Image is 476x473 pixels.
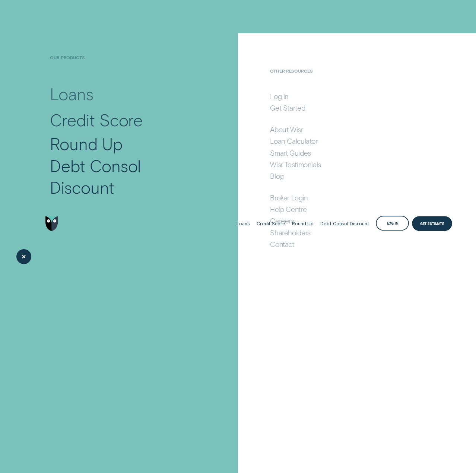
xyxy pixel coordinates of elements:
[270,205,425,214] a: Help Centre
[270,125,425,134] a: About Wisr
[270,149,425,158] a: Smart Guides
[270,205,307,214] div: Help Centre
[270,160,425,169] a: Wisr Testimonials
[270,193,425,202] a: Broker Login
[257,207,285,240] a: Credit Score
[270,104,425,112] a: Get Started
[270,68,425,91] h4: Other Resources
[50,83,203,105] a: Loans
[270,137,317,146] div: Loan Calculator
[50,133,203,155] a: Round Up
[237,221,250,226] div: Loans
[237,207,250,240] a: Loans
[50,55,203,77] h4: Our Products
[270,172,425,181] a: Blog
[270,137,425,146] a: Loan Calculator
[50,133,122,155] div: Round Up
[320,207,369,240] a: Debt Consol Discount
[292,221,314,226] div: Round Up
[45,216,58,231] img: Wisr
[412,216,453,231] a: Get Estimate
[320,221,369,226] div: Debt Consol Discount
[376,216,409,231] button: Log in
[270,172,283,181] div: Blog
[270,92,425,101] a: Log in
[270,104,305,112] div: Get Started
[50,155,203,198] a: Debt Consol Discount
[270,149,311,158] div: Smart Guides
[270,193,308,202] div: Broker Login
[16,249,31,264] button: Close Menu
[50,83,93,105] div: Loans
[44,207,59,240] a: Go to home page
[270,160,321,169] div: Wisr Testimonials
[50,109,143,131] div: Credit Score
[270,92,289,101] div: Log in
[50,109,203,131] a: Credit Score
[292,207,314,240] a: Round Up
[270,125,303,134] div: About Wisr
[257,221,285,226] div: Credit Score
